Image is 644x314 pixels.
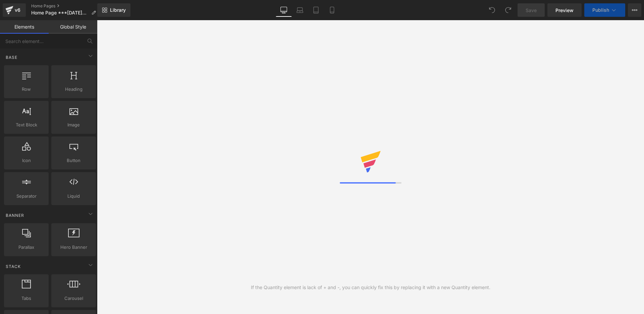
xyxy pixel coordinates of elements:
button: Redo [501,3,515,17]
a: Preview [547,3,582,17]
span: Heading [53,86,94,93]
span: Library [110,7,126,13]
a: Tablet [308,3,324,17]
span: Text Block [6,121,47,128]
span: Image [53,121,94,128]
span: Icon [6,157,47,164]
span: Preview [555,7,574,14]
a: Laptop [292,3,308,17]
a: v6 [3,3,26,17]
span: Parallax [6,244,47,251]
span: Tabs [6,295,47,302]
button: Undo [485,3,499,17]
a: Global Style [49,20,97,34]
span: Button [53,157,94,164]
div: If the Quantity element is lack of + and -, you can quickly fix this by replacing it with a new Q... [251,284,490,291]
span: Hero Banner [53,244,94,251]
button: More [628,3,641,17]
span: Banner [5,212,25,219]
a: Desktop [276,3,292,17]
a: Mobile [324,3,340,17]
a: New Library [97,3,130,17]
a: Home Pages [31,3,101,9]
span: Save [526,7,537,14]
span: Publish [592,7,609,13]
span: Row [6,86,47,93]
span: Liquid [53,193,94,200]
div: v6 [13,6,22,14]
span: Stack [5,263,21,270]
span: Base [5,54,18,61]
button: Publish [584,3,625,17]
span: Carousel [53,295,94,302]
span: Separator [6,193,47,200]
